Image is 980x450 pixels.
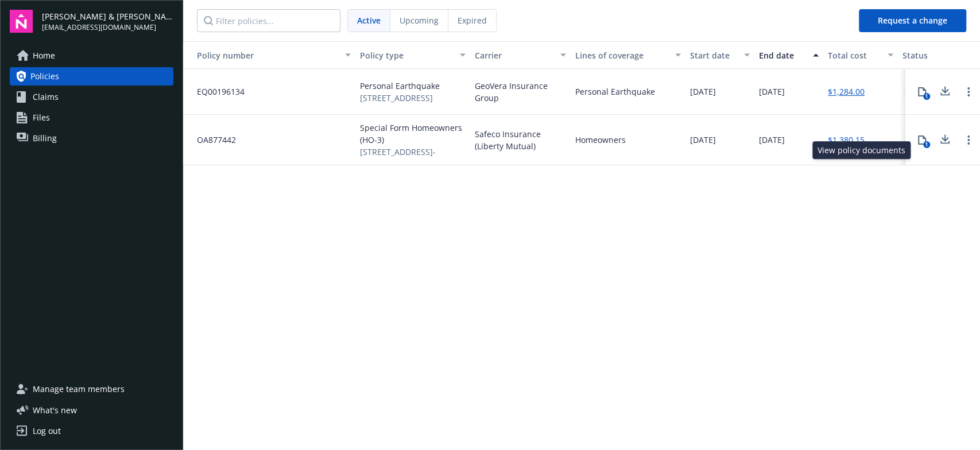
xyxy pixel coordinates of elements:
span: [DATE] [690,86,716,98]
span: Expired [458,14,487,26]
button: End date [754,41,823,69]
a: Manage team members [10,380,173,398]
div: End date [759,49,806,61]
div: 1 [923,93,930,100]
div: View policy documents [812,141,911,159]
a: Open options [962,85,975,99]
span: [PERSON_NAME] & [PERSON_NAME] [42,10,173,22]
div: Start date [690,49,737,61]
button: Total cost [823,41,898,69]
div: Total cost [828,49,881,61]
span: Billing [33,129,57,148]
a: Home [10,46,173,65]
div: Homeowners [575,134,626,146]
span: Special Form Homeowners (HO-3) [360,122,466,146]
button: Start date [685,41,754,69]
a: Files [10,108,173,127]
span: [DATE] [690,134,716,146]
div: Lines of coverage [575,49,668,61]
button: Request a change [859,9,966,32]
div: Policy number [188,49,338,61]
button: Lines of coverage [571,41,685,69]
a: $1,380.15 [828,134,865,146]
div: 1 [923,141,930,148]
span: Safeco Insurance (Liberty Mutual) [475,128,566,152]
span: [EMAIL_ADDRESS][DOMAIN_NAME] [42,22,173,33]
span: Personal Earthquake [360,80,440,92]
div: Policy type [360,49,453,61]
button: [PERSON_NAME] & [PERSON_NAME][EMAIL_ADDRESS][DOMAIN_NAME] [42,10,173,33]
a: Billing [10,129,173,148]
span: GeoVera Insurance Group [475,80,566,104]
span: Files [33,108,50,127]
span: [STREET_ADDRESS] [360,92,440,104]
span: [DATE] [759,86,785,98]
span: [DATE] [759,134,785,146]
span: OA877442 [188,134,236,146]
button: Carrier [470,41,571,69]
a: $1,284.00 [828,86,865,98]
img: navigator-logo.svg [10,10,33,33]
a: Open options [962,133,975,147]
span: Policies [30,67,59,86]
div: Personal Earthquake [575,86,655,98]
span: Upcoming [400,14,439,26]
button: What's new [10,404,95,416]
span: Home [33,46,55,65]
div: Status [902,49,979,61]
div: Carrier [475,49,553,61]
button: 1 [911,129,933,152]
span: [STREET_ADDRESS]- [360,146,466,158]
a: Claims [10,88,173,106]
span: Manage team members [33,380,125,398]
div: Toggle SortBy [188,49,338,61]
a: Policies [10,67,173,86]
div: Log out [33,422,61,440]
button: Policy type [355,41,470,69]
span: EQ00196134 [188,86,245,98]
input: Filter policies... [197,9,340,32]
span: Claims [33,88,59,106]
span: What ' s new [33,404,77,416]
button: 1 [911,80,933,103]
span: Active [357,14,381,26]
